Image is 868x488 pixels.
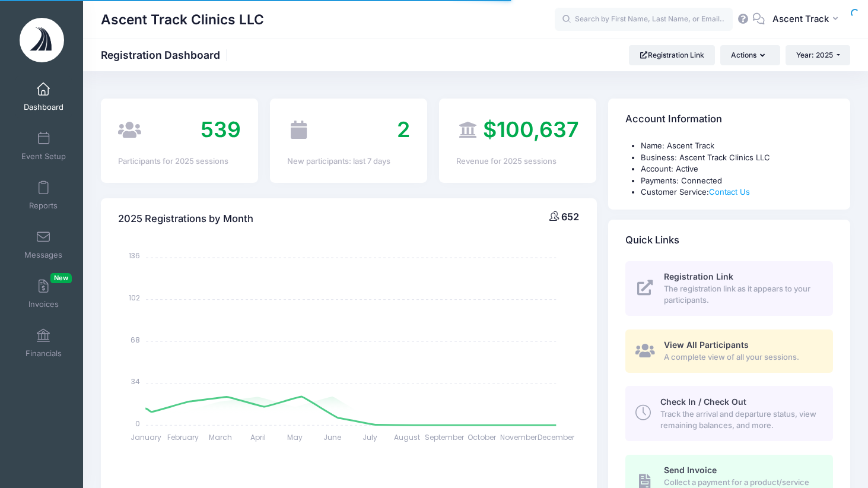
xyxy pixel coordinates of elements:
tspan: January [131,432,161,442]
span: View All Participants [664,340,749,350]
input: Search by First Name, Last Name, or Email... [555,8,733,31]
tspan: June [324,432,342,442]
h1: Ascent Track Clinics LLC [101,6,264,33]
img: Ascent Track Clinics LLC [20,18,64,62]
div: New participants: last 7 days [287,156,410,167]
span: 652 [561,211,579,223]
a: View All Participants A complete view of all your sessions. [625,329,833,373]
tspan: October [468,432,497,442]
span: Year: 2025 [796,50,833,59]
h4: Account Information [625,103,722,137]
li: Payments: Connected [641,175,833,187]
span: New [50,273,72,283]
a: Event Setup [15,125,72,167]
h4: 2025 Registrations by Month [118,202,253,236]
span: The registration link as it appears to your participants. [664,283,819,306]
tspan: 136 [129,251,140,261]
span: $100,637 [483,116,579,142]
span: Dashboard [24,102,63,112]
h1: Registration Dashboard [101,49,230,61]
a: Reports [15,175,72,216]
a: Financials [15,322,72,364]
tspan: July [363,432,377,442]
li: Name: Ascent Track [641,140,833,152]
span: Invoices [28,299,59,309]
span: Financials [26,348,62,359]
span: Event Setup [21,151,66,161]
span: Track the arrival and departure status, view remaining balances, and more. [660,408,819,432]
tspan: February [168,432,199,442]
tspan: March [209,432,232,442]
a: Messages [15,224,72,265]
span: Messages [24,250,62,260]
tspan: April [250,432,266,442]
tspan: 0 [135,418,140,428]
button: Actions [720,45,780,65]
h4: Quick Links [625,223,679,257]
span: Send Invoice [664,465,717,475]
tspan: 102 [129,293,140,303]
a: Registration Link The registration link as it appears to your participants. [625,261,833,316]
button: Year: 2025 [786,45,850,65]
div: Revenue for 2025 sessions [456,156,579,167]
li: Account: Active [641,163,833,175]
tspan: August [394,432,420,442]
li: Customer Service: [641,186,833,198]
span: Check In / Check Out [660,397,746,407]
span: A complete view of all your sessions. [664,351,819,363]
span: Registration Link [664,271,733,281]
span: 2 [397,116,410,142]
a: Dashboard [15,76,72,118]
a: Check In / Check Out Track the arrival and departure status, view remaining balances, and more. [625,386,833,441]
tspan: September [425,432,465,442]
span: Reports [29,201,58,211]
span: Ascent Track [772,12,829,26]
div: Participants for 2025 sessions [118,156,241,167]
li: Business: Ascent Track Clinics LLC [641,152,833,164]
a: InvoicesNew [15,273,72,315]
span: 539 [201,116,241,142]
button: Ascent Track [765,6,850,33]
tspan: 34 [131,376,140,386]
a: Contact Us [709,187,750,197]
a: Registration Link [629,45,715,65]
tspan: 68 [131,334,140,344]
tspan: May [288,432,303,442]
tspan: November [501,432,538,442]
tspan: December [538,432,576,442]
